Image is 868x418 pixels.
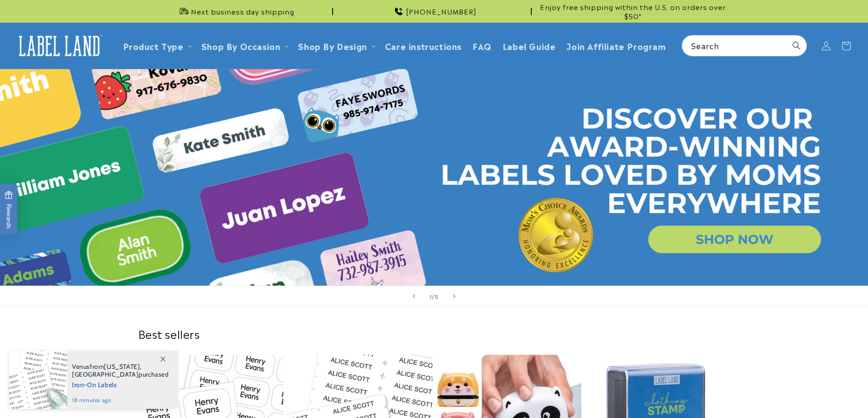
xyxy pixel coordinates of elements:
[196,35,293,56] summary: Shop By Occasion
[293,35,379,56] summary: Shop By Design
[444,286,464,306] button: Next slide
[14,32,105,60] img: Label Land
[435,292,439,301] span: 5
[72,363,90,371] span: Venus
[201,40,281,51] span: Shop By Occasion
[406,7,477,16] span: [PHONE_NUMBER]
[432,292,435,301] span: /
[535,2,730,20] span: Enjoy free shipping within the U.S. on orders over $50*
[10,28,108,63] a: Label Land
[191,7,294,16] span: Next business day shipping
[138,327,730,341] h2: Best sellers
[404,286,424,306] button: Previous slide
[385,40,462,51] span: Care instructions
[467,35,497,56] a: FAQ
[123,40,184,52] a: Product Type
[380,35,467,56] a: Care instructions
[473,40,492,51] span: FAQ
[5,191,13,228] span: Rewards
[566,40,666,51] span: Join Affiliate Program
[104,363,140,371] span: [US_STATE]
[497,35,561,56] a: Label Guide
[786,35,806,55] button: Search
[298,40,367,52] a: Shop By Design
[72,370,139,378] span: [GEOGRAPHIC_DATA]
[72,363,169,378] span: from , purchased
[561,35,671,56] a: Join Affiliate Program
[503,40,556,51] span: Label Guide
[429,292,432,301] span: 1
[118,35,196,56] summary: Product Type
